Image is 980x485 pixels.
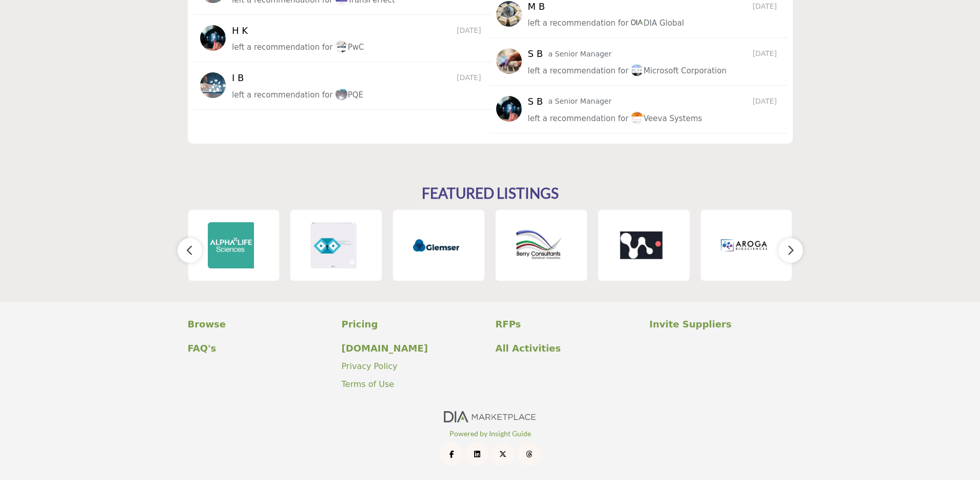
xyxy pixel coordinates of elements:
[496,96,522,122] img: avtar-image
[208,222,254,268] img: AlphaLife Sciences
[232,25,250,36] h5: H K
[335,40,348,53] img: image
[650,317,793,331] a: Invite Suppliers
[631,112,702,125] a: imageVeeva Systems
[496,1,522,27] img: avtar-image
[631,114,702,123] span: Veeva Systems
[200,25,226,51] img: avtar-image
[335,89,363,102] a: imagePQE
[342,341,485,355] a: [DOMAIN_NAME]
[618,222,664,268] img: Weave
[342,361,398,371] a: Privacy Policy
[496,48,522,74] img: avtar-image
[439,442,463,466] a: Facebook Link
[413,222,459,268] img: Glemser Technologies
[465,442,489,466] a: LinkedIn Link
[753,96,780,107] span: [DATE]
[232,72,250,84] h5: I B
[721,222,767,268] img: Aroga Biosciences
[457,72,484,83] span: [DATE]
[491,442,515,466] a: Twitter Link
[517,442,541,466] a: Threads Link
[528,48,546,60] h5: S B
[188,317,331,331] a: Browse
[631,66,727,75] span: Microsoft Corporation
[496,341,639,355] a: All Activities
[188,341,331,355] a: FAQ's
[753,1,780,12] span: [DATE]
[457,25,484,36] span: [DATE]
[528,114,629,123] span: left a recommendation for
[631,65,727,77] a: imageMicrosoft Corporation
[516,222,562,268] img: Berry Consultants
[631,111,643,124] img: image
[444,411,536,422] img: No Site Logo
[335,43,364,52] span: PwC
[496,317,639,331] a: RFPs
[335,90,363,100] span: PQE
[528,66,629,75] span: left a recommendation for
[422,185,559,202] h2: FEATURED LISTINGS
[335,88,348,101] img: image
[528,1,546,12] h5: M B
[232,90,332,100] span: left a recommendation for
[342,379,395,389] a: Terms of Use
[232,43,332,52] span: left a recommendation for
[631,18,684,28] span: DIA Global
[631,17,684,30] a: imageDIA Global
[342,317,485,331] a: Pricing
[548,49,612,60] p: a Senior Manager
[631,64,643,76] img: image
[200,72,226,98] img: avtar-image
[753,48,780,59] span: [DATE]
[548,96,612,107] p: a Senior Manager
[335,41,364,54] a: imagePwC
[310,222,357,268] img: OWLPHARMA Consulting
[528,96,546,107] h5: S B
[631,16,643,29] img: image
[528,18,629,28] span: left a recommendation for
[449,429,531,438] a: Powered by Insight Guide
